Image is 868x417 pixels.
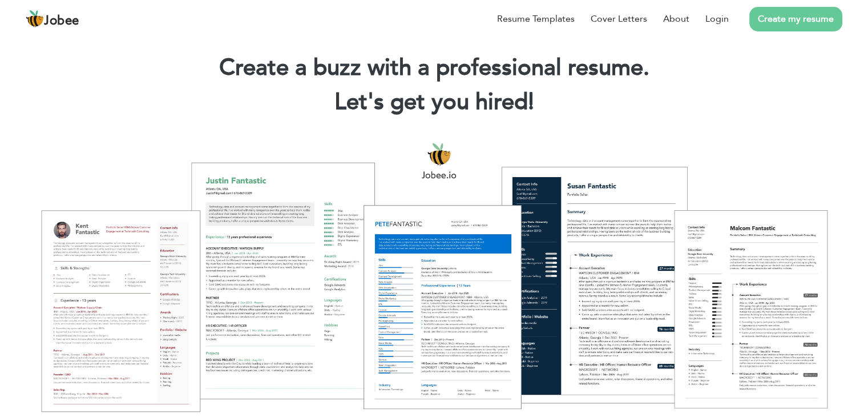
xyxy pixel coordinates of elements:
a: About [663,12,689,26]
a: Resume Templates [497,12,575,26]
a: Cover Letters [591,12,647,26]
h1: Create a buzz with a professional resume. [17,53,851,83]
a: Create my resume [749,7,842,31]
a: Login [705,12,729,26]
span: | [528,86,534,118]
h2: Let's [17,87,851,117]
a: Jobee [26,10,79,28]
img: jobee.io [26,10,44,28]
span: Jobee [44,15,79,27]
span: get you hired! [390,86,534,118]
